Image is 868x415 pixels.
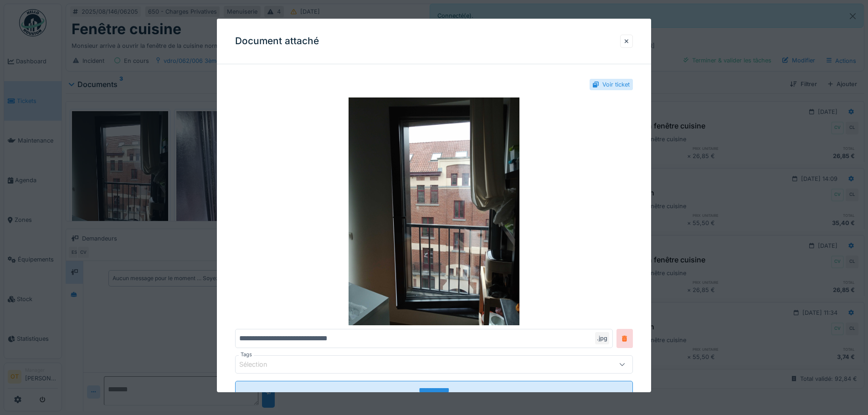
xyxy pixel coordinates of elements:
[235,97,633,325] img: f5d89b0a-e2cb-4482-bceb-91276ccadaad-17546565360054066386401658320304.jpg
[595,332,609,344] div: .jpg
[235,36,319,47] h3: Document attaché
[239,359,280,369] div: Sélection
[239,351,254,359] label: Tags
[602,80,630,89] div: Voir ticket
